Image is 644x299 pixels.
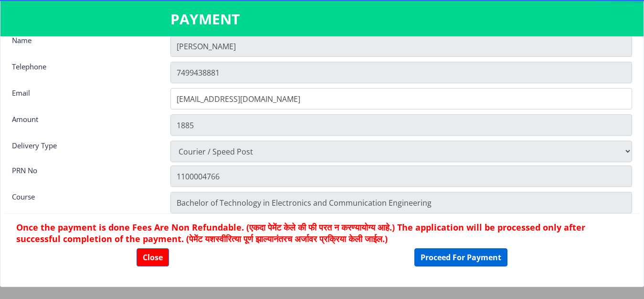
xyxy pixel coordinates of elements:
button: Proceed For Payment [414,248,507,266]
h6: Once the payment is done Fees Are Non Refundable. (एकदा पेमेंट केले की फी परत न करण्यायोग्य आहे.)... [16,221,628,244]
button: Close [137,248,169,266]
input: Email [170,88,632,110]
div: Amount [5,114,163,133]
div: Telephone [5,62,163,81]
div: PRN No [5,166,163,185]
input: Amount [170,114,632,136]
input: Zipcode [170,192,632,213]
div: Name [5,35,163,55]
div: Course [5,192,163,211]
h3: PAYMENT [170,10,474,29]
div: Delivery Type [5,141,163,160]
input: Telephone [170,62,632,83]
input: Name [170,35,632,57]
input: Zipcode [170,166,632,187]
div: Email [5,88,163,107]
